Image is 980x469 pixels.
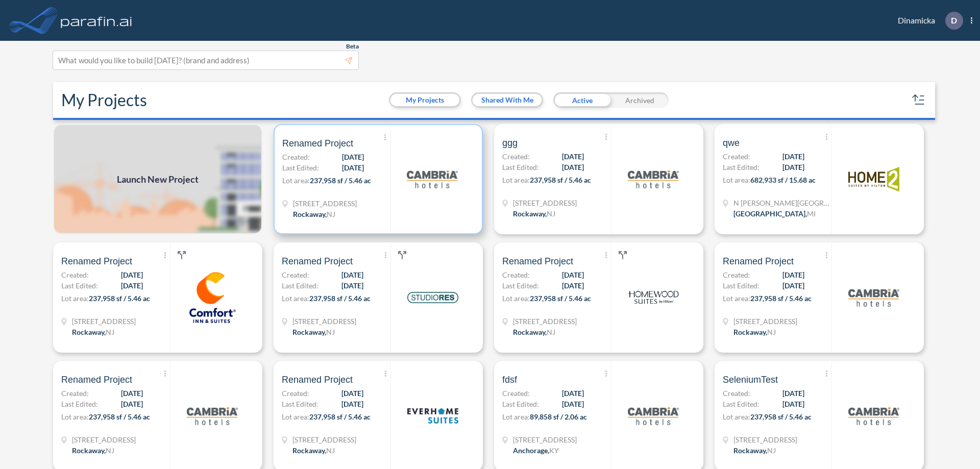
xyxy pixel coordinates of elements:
span: [DATE] [562,280,584,291]
span: Last Edited: [282,162,319,173]
button: sort [911,92,927,108]
span: [DATE] [562,269,584,280]
img: logo [187,390,238,441]
span: Last Edited: [61,280,98,291]
img: add [53,124,262,234]
span: [DATE] [782,399,804,409]
span: 237,958 sf / 5.46 ac [309,412,371,421]
span: [DATE] [121,388,143,399]
span: 321 Mt Hope Ave [513,316,577,327]
p: D [951,16,957,25]
span: Beta [346,42,359,51]
span: Lot area: [61,294,89,303]
div: Rockaway, NJ [733,445,776,456]
h2: My Projects [61,90,147,110]
span: Lot area: [502,294,530,303]
span: [DATE] [342,152,364,162]
img: logo [848,272,899,323]
span: N Wyndham Hill Dr NE [733,198,830,208]
span: Rockaway , [292,446,326,455]
span: Anchorage , [513,446,549,455]
span: Rockaway , [513,209,547,218]
span: Rockaway , [72,446,106,455]
span: 237,958 sf / 5.46 ac [530,294,591,303]
span: 237,958 sf / 5.46 ac [89,412,150,421]
span: 321 Mt Hope Ave [292,316,356,327]
span: Lot area: [282,412,309,421]
span: [DATE] [341,269,363,280]
span: Last Edited: [282,399,318,409]
div: Rockaway, NJ [293,209,335,219]
span: 321 Mt Hope Ave [72,434,136,445]
span: KY [549,446,559,455]
img: logo [407,272,458,323]
span: NJ [547,209,555,218]
span: 321 Mt Hope Ave [733,316,797,327]
span: [DATE] [782,269,804,280]
span: [DATE] [782,151,804,162]
span: Lot area: [502,176,530,184]
span: 89,858 sf / 2.06 ac [530,412,587,421]
span: NJ [767,328,776,336]
span: Lot area: [282,294,309,303]
span: 321 Mt Hope Ave [293,198,357,209]
span: Rockaway , [733,328,767,336]
div: Anchorage, KY [513,445,559,456]
img: logo [848,390,899,441]
span: Created: [61,269,89,280]
a: Launch New Project [53,124,262,234]
span: Lot area: [502,412,530,421]
span: [DATE] [341,280,363,291]
div: Rockaway, NJ [72,445,114,456]
span: Last Edited: [502,280,539,291]
span: 237,958 sf / 5.46 ac [309,294,371,303]
img: logo [407,390,458,441]
span: [GEOGRAPHIC_DATA] , [733,209,807,218]
span: NJ [547,328,555,336]
span: SeleniumTest [723,374,778,386]
span: Launch New Project [117,172,199,186]
div: Dinamicka [883,12,972,30]
span: Rockaway , [513,328,547,336]
div: Rockaway, NJ [513,327,555,337]
img: logo [628,390,679,441]
span: NJ [767,446,776,455]
span: Renamed Project [723,255,794,267]
span: [DATE] [342,162,364,173]
span: Rockaway , [293,210,327,218]
span: Created: [723,151,750,162]
span: Created: [282,388,309,399]
span: [DATE] [782,388,804,399]
span: 237,958 sf / 5.46 ac [310,176,371,185]
span: 1899 Evergreen Rd [513,434,577,445]
img: logo [407,154,458,205]
span: 237,958 sf / 5.46 ac [750,412,812,421]
div: Rockaway, NJ [513,208,555,219]
span: [DATE] [562,399,584,409]
span: Renamed Project [61,374,132,386]
span: Lot area: [723,176,750,184]
span: Renamed Project [502,255,573,267]
img: logo [187,272,238,323]
div: Rockaway, NJ [292,327,335,337]
span: Rockaway , [733,446,767,455]
span: Renamed Project [282,374,353,386]
span: [DATE] [341,388,363,399]
span: Created: [282,269,309,280]
span: NJ [106,328,114,336]
span: 321 Mt Hope Ave [72,316,136,327]
span: Lot area: [61,412,89,421]
img: logo [628,272,679,323]
span: Renamed Project [61,255,132,267]
div: Active [553,92,611,108]
span: Last Edited: [502,399,539,409]
span: Lot area: [723,294,750,303]
span: 682,933 sf / 15.68 ac [750,176,816,184]
span: NJ [327,210,335,218]
span: Renamed Project [282,137,353,150]
span: [DATE] [121,269,143,280]
span: Rockaway , [292,328,326,336]
span: 321 Mt Hope Ave [733,434,797,445]
button: My Projects [390,94,459,106]
span: NJ [106,446,114,455]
